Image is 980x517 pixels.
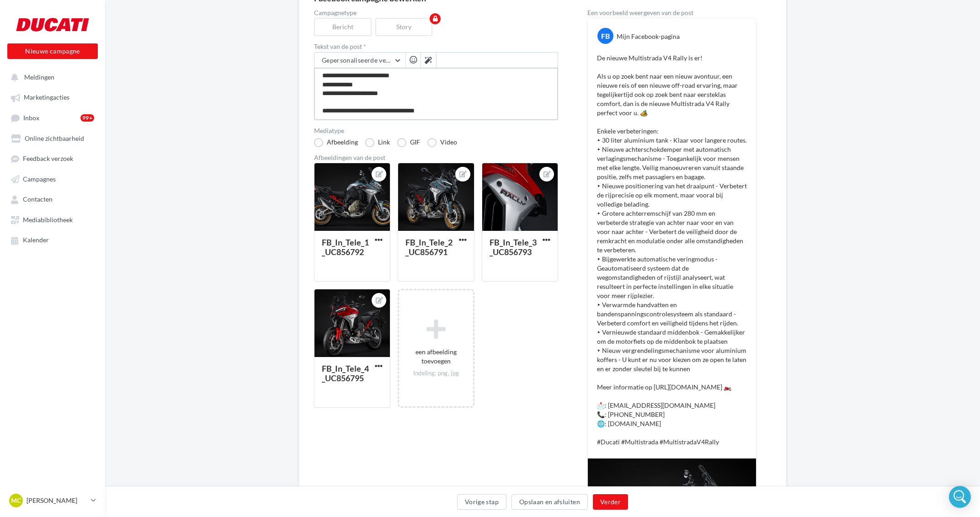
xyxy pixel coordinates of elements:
label: Tekst van de post * [314,43,558,50]
div: Open Intercom Messenger [949,486,971,508]
a: Online zichtbaarheid [5,130,100,146]
a: Mediabibliotheek [5,211,100,228]
span: Online zichtbaarheid [25,134,84,142]
button: Meldingen [5,69,96,85]
button: Verder [593,494,628,510]
div: FB [597,28,613,44]
label: Video [427,138,457,147]
button: Nieuwe campagne [7,43,98,59]
span: Kalender [23,236,49,244]
span: Mediabibliotheek [23,216,73,224]
label: GIF [397,138,420,147]
span: Contacten [23,196,53,203]
label: Link [365,138,390,147]
a: Campagnes [5,171,100,187]
div: Een voorbeeld weergeven van de post [587,10,756,16]
p: [PERSON_NAME] [27,496,87,505]
div: FB_In_Tele_1_UC856792 [322,237,369,257]
a: Inbox99+ [5,109,100,126]
div: FB_In_Tele_3_UC856793 [490,237,537,257]
span: Feedback verzoek [23,155,73,163]
span: Inbox [23,114,39,122]
label: Campagnetype [314,10,558,16]
a: Feedback verzoek [5,150,100,166]
span: MC [11,496,21,505]
button: Vorige stap [457,494,506,510]
a: Kalender [5,231,100,248]
span: Gepersonaliseerde velden [322,56,399,64]
span: Campagnes [23,175,56,183]
a: MC [PERSON_NAME] [7,492,98,509]
label: Afbeelding [314,138,358,147]
div: 99+ [80,114,94,122]
button: Gepersonaliseerde velden [314,53,405,68]
label: Mediatype [314,128,558,134]
div: Mijn Facebook-pagina [617,32,680,41]
button: Opslaan en afsluiten [511,494,588,510]
div: Afbeeldingen van de post [314,155,558,161]
a: Contacten [5,191,100,207]
p: De nieuwe Multistrada V4 Rally is er! Als u op zoek bent naar een nieuw avontuur, een nieuwe reis... [597,53,747,447]
a: Marketingacties [5,89,100,105]
div: FB_In_Tele_4_UC856795 [322,363,369,383]
span: Marketingacties [24,94,69,101]
span: Meldingen [24,73,54,81]
div: FB_In_Tele_2_UC856791 [405,237,453,257]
